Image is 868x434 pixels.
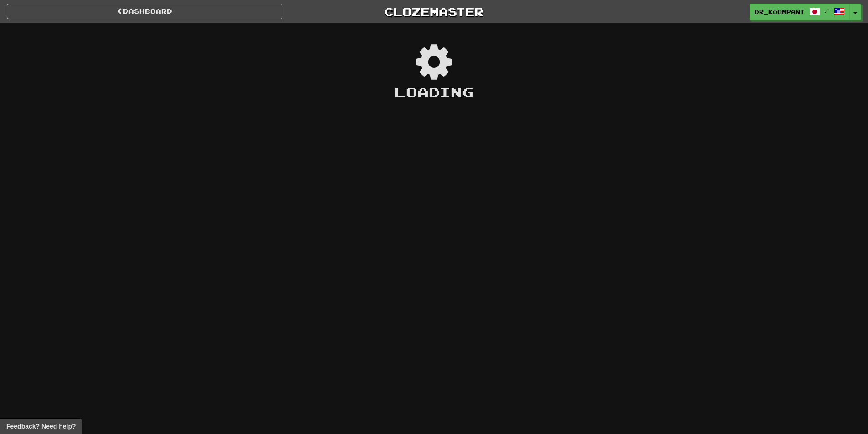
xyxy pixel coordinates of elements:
[755,8,805,16] span: Dr_KoomPant
[6,422,76,431] span: Open feedback widget
[7,4,282,19] a: Dashboard
[750,4,850,20] a: Dr_KoomPant /
[296,4,572,20] a: Clozemaster
[825,7,829,14] span: /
